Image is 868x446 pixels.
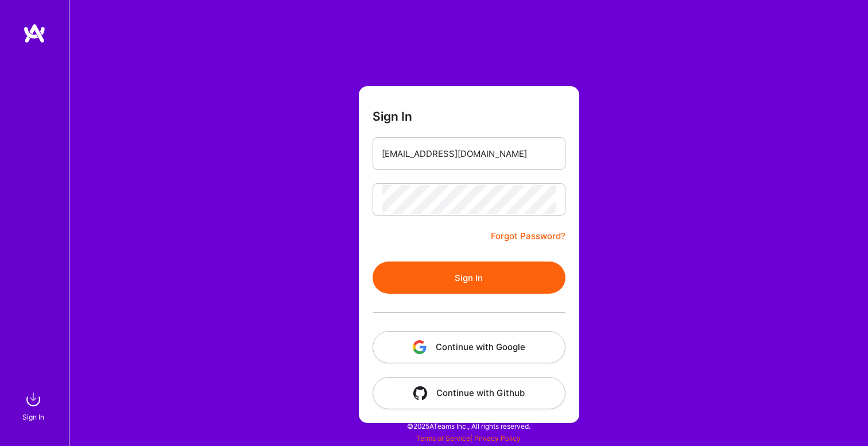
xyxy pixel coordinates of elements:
[413,386,427,400] img: icon
[416,434,470,443] a: Terms of Service
[22,388,45,411] img: sign in
[373,109,412,124] h3: Sign In
[491,229,565,243] a: Forgot Password?
[382,139,556,168] input: Email...
[22,411,44,423] div: Sign In
[474,434,521,443] a: Privacy Policy
[373,262,565,294] button: Sign In
[373,377,565,409] button: Continue with Github
[24,388,45,423] a: sign inSign In
[23,23,46,44] img: logo
[69,412,868,440] div: © 2025 ATeams Inc., All rights reserved.
[413,340,427,354] img: icon
[416,434,521,443] span: |
[373,331,565,363] button: Continue with Google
